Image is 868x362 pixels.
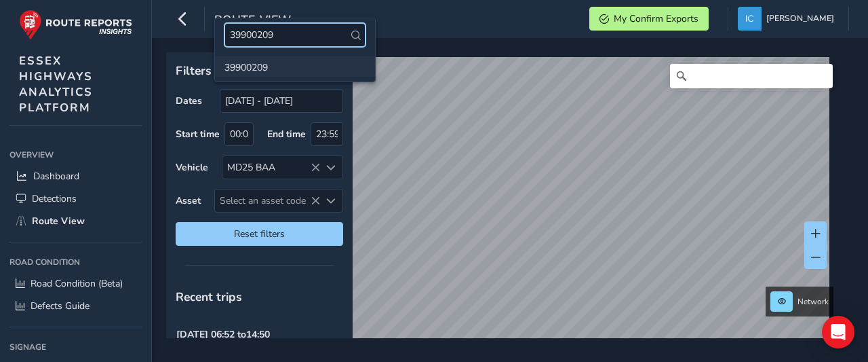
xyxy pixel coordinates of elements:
[176,128,220,141] label: Start time
[614,12,698,25] span: My Confirm Exports
[215,189,320,212] span: Select an asset code
[176,222,343,246] button: Reset filters
[176,94,202,107] label: Dates
[176,194,201,207] label: Asset
[9,210,142,232] a: Route View
[31,300,90,312] span: Defects Guide
[738,7,762,31] img: diamond-layout
[9,187,142,210] a: Detections
[9,165,142,187] a: Dashboard
[19,53,93,115] span: ESSEX HIGHWAYS ANALYTICS PLATFORM
[176,289,242,305] span: Recent trips
[31,277,123,290] span: Road Condition (Beta)
[171,57,829,354] canvas: Map
[797,296,829,307] span: Network
[222,156,320,179] div: MD25 BAA
[670,64,833,88] input: Search
[822,316,854,348] div: Open Intercom Messenger
[215,56,375,77] li: 39900209
[32,192,77,205] span: Detections
[320,189,342,212] div: Select an asset code
[9,337,142,357] div: Signage
[766,7,834,31] span: [PERSON_NAME]
[19,10,132,40] img: rr logo
[589,7,709,31] button: My Confirm Exports
[267,128,306,141] label: End time
[9,272,142,295] a: Road Condition (Beta)
[9,252,142,272] div: Road Condition
[738,7,839,31] button: [PERSON_NAME]
[214,12,291,31] span: route-view
[186,228,333,240] span: Reset filters
[176,328,270,341] strong: [DATE] 06:52 to 14:50
[9,295,142,317] a: Defects Guide
[176,161,208,174] label: Vehicle
[176,62,343,79] p: Filters
[32,215,85,228] span: Route View
[33,170,79,183] span: Dashboard
[9,145,142,165] div: Overview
